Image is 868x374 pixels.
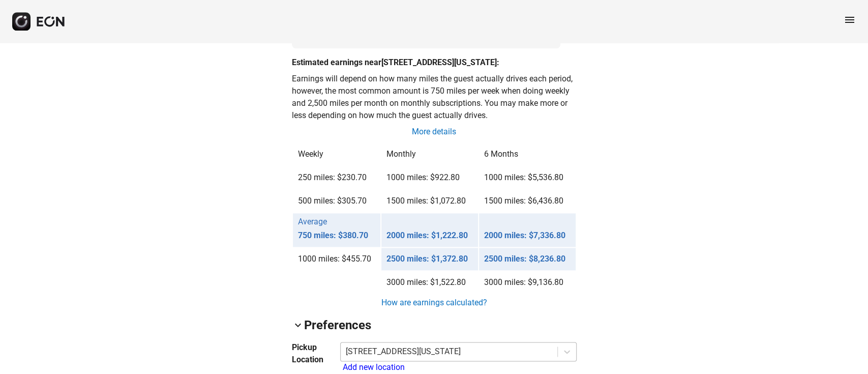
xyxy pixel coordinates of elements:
[293,190,381,212] td: 500 miles: $305.70
[844,14,856,26] span: menu
[411,126,457,138] a: More details
[292,56,577,69] p: Estimated earnings near [STREET_ADDRESS][US_STATE]:
[479,271,576,294] td: 3000 miles: $9,136.80
[343,361,577,373] div: Add new location
[381,190,478,212] td: 1500 miles: $1,072.80
[484,229,571,242] p: 2000 miles: $7,336.80
[479,248,576,270] td: 2500 miles: $8,236.80
[293,166,381,189] td: 250 miles: $230.70
[298,216,327,228] p: Average
[479,166,576,189] td: 1000 miles: $5,536.80
[298,229,376,242] p: 750 miles: $380.70
[386,229,473,242] p: 2000 miles: $1,222.80
[479,190,576,212] td: 1500 miles: $6,436.80
[381,143,478,165] th: Monthly
[381,271,478,294] td: 3000 miles: $1,522.80
[381,248,478,270] td: 2500 miles: $1,372.80
[479,143,576,165] th: 6 Months
[292,319,304,331] span: keyboard_arrow_down
[293,143,381,165] th: Weekly
[304,317,371,333] h2: Preferences
[292,341,340,366] h3: Pickup Location
[292,73,577,122] p: Earnings will depend on how many miles the guest actually drives each period, however, the most c...
[381,166,478,189] td: 1000 miles: $922.80
[380,297,488,309] a: How are earnings calculated?
[293,248,381,270] td: 1000 miles: $455.70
